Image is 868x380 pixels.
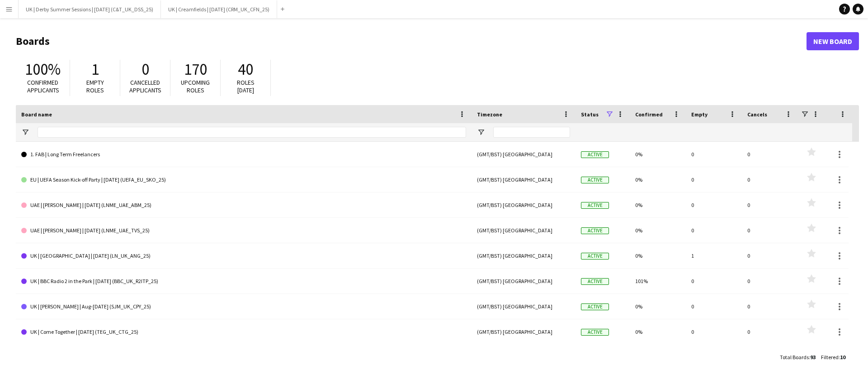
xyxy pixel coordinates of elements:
div: 0 [742,192,798,217]
div: 0 [686,142,742,167]
div: (GMT/BST) [GEOGRAPHIC_DATA] [472,319,576,344]
div: (GMT/BST) [GEOGRAPHIC_DATA] [472,192,576,217]
span: Board name [21,111,52,118]
div: 0% [630,218,686,243]
span: 93 [810,354,816,361]
a: EU | UEFA Season Kick-off Party | [DATE] (UEFA_EU_SKO_25) [21,167,466,192]
span: Upcoming roles [181,78,210,94]
button: UK | Derby Summer Sessions | [DATE] (C&T_UK_DSS_25) [19,0,161,18]
span: 100% [25,59,61,79]
div: (GMT/BST) [GEOGRAPHIC_DATA] [472,142,576,167]
input: Timezone Filter Input [493,127,570,138]
span: Roles [DATE] [237,78,255,94]
div: 0% [630,167,686,192]
div: 0 [742,142,798,167]
div: 0% [630,294,686,319]
span: Empty [691,111,708,118]
a: UK | BBC Radio 2 in the Park | [DATE] (BBC_UK_R2ITP_25) [21,269,466,294]
div: 0 [686,218,742,243]
div: (GMT/BST) [GEOGRAPHIC_DATA] [472,218,576,243]
div: (GMT/BST) [GEOGRAPHIC_DATA] [472,294,576,319]
div: 0 [686,167,742,192]
span: Active [581,303,609,310]
div: 0 [686,192,742,217]
span: 0 [142,59,149,79]
h1: Boards [16,34,807,48]
span: 170 [184,59,207,79]
span: Confirmed applicants [27,78,59,94]
div: 0 [742,294,798,319]
span: 40 [238,59,253,79]
a: UK | Come Together | [DATE] (TEG_UK_CTG_25) [21,319,466,345]
div: 0 [742,269,798,293]
button: UK | Creamfields | [DATE] (CRM_UK_CFN_25) [161,0,277,18]
div: : [780,348,816,366]
span: Active [581,227,609,234]
div: 0 [686,269,742,293]
div: 0 [742,243,798,268]
input: Board name Filter Input [38,127,466,138]
div: 0 [686,319,742,344]
div: 0 [686,294,742,319]
div: (GMT/BST) [GEOGRAPHIC_DATA] [472,167,576,192]
a: New Board [807,32,859,50]
span: Active [581,202,609,209]
span: Filtered [821,354,839,361]
div: (GMT/BST) [GEOGRAPHIC_DATA] [472,269,576,293]
span: Active [581,177,609,183]
span: Active [581,151,609,158]
div: 0% [630,319,686,344]
div: 1 [686,243,742,268]
span: Active [581,278,609,285]
span: Active [581,253,609,260]
span: Cancelled applicants [129,78,161,94]
span: Status [581,111,599,118]
span: 10 [840,354,845,361]
div: 0 [742,218,798,243]
span: Total Boards [780,354,809,361]
span: Active [581,329,609,336]
div: 0 [742,319,798,344]
span: Confirmed [635,111,663,118]
div: 101% [630,269,686,293]
a: UK | [PERSON_NAME] | Aug-[DATE] (SJM_UK_CPY_25) [21,294,466,319]
span: Empty roles [86,78,104,94]
button: Open Filter Menu [21,128,29,136]
div: 0 [742,167,798,192]
span: Cancels [747,111,767,118]
div: 0% [630,142,686,167]
span: 1 [91,59,99,79]
a: UAE | [PERSON_NAME] | [DATE] (LNME_UAE_ABM_25) [21,192,466,218]
div: : [821,348,845,366]
button: Open Filter Menu [477,128,485,136]
div: (GMT/BST) [GEOGRAPHIC_DATA] [472,243,576,268]
a: UAE | [PERSON_NAME] | [DATE] (LNME_UAE_TVS_25) [21,218,466,243]
a: UK | [GEOGRAPHIC_DATA] | [DATE] (LN_UK_ANG_25) [21,243,466,269]
span: Timezone [477,111,502,118]
a: 1. FAB | Long Term Freelancers [21,142,466,167]
div: 0% [630,243,686,268]
div: 0% [630,192,686,217]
